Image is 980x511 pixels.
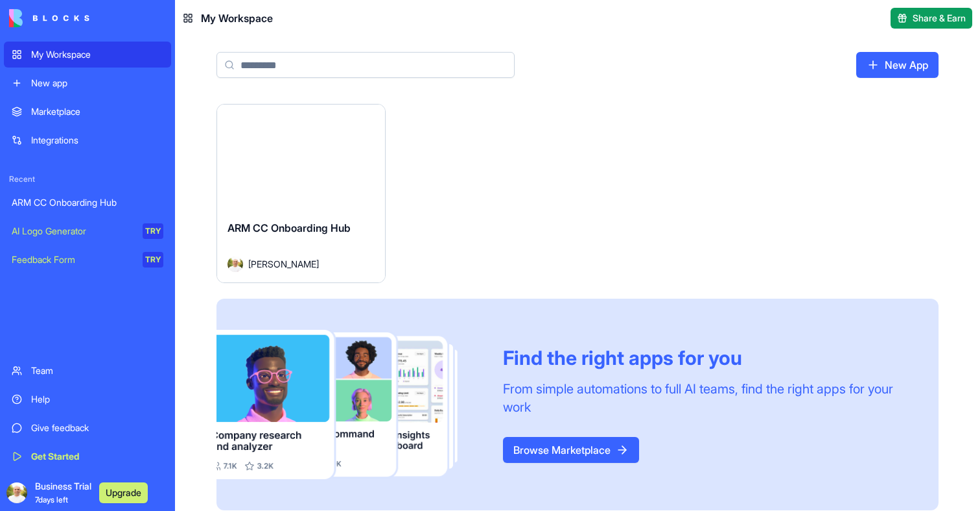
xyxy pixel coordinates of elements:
a: Get Started [4,443,171,469]
img: logo [9,9,89,27]
div: AI Logo Generator [12,225,134,238]
img: Frame_181_egmpey.png [216,330,482,479]
a: Browse Marketplace [503,437,639,463]
a: Integrations [4,127,171,153]
img: ACg8ocLOIEoAmjm4heWCeE7lsfoDcp5jJihZlmFmn9yyd1nm-K_6I6A=s96-c [6,482,27,503]
a: Give feedback [4,415,171,441]
span: [PERSON_NAME] [248,257,319,271]
a: New App [856,52,939,78]
span: Share & Earn [913,12,966,25]
a: Help [4,386,171,412]
span: 7 days left [35,495,68,505]
div: Give feedback [31,421,163,434]
span: Recent [4,174,171,184]
div: Get Started [31,450,163,463]
span: My Workspace [201,10,273,26]
div: TRY [143,252,163,268]
div: New app [31,77,163,90]
div: Help [31,393,163,406]
div: ARM CC Onboarding Hub [12,196,163,209]
a: ARM CC Onboarding Hub [4,190,171,216]
span: ARM CC Onboarding Hub [227,221,351,234]
div: Find the right apps for you [503,346,907,369]
button: Share & Earn [891,8,972,29]
button: Upgrade [99,482,148,503]
a: ARM CC Onboarding HubAvatar[PERSON_NAME] [216,104,386,283]
a: Feedback FormTRY [4,247,171,273]
span: Business Trial [35,480,91,506]
a: My Workspace [4,42,171,68]
div: From simple automations to full AI teams, find the right apps for your work [503,380,907,416]
a: New app [4,70,171,96]
div: Marketplace [31,105,163,118]
img: Avatar [227,256,243,272]
div: TRY [143,223,163,239]
a: Marketplace [4,99,171,125]
div: Team [31,364,163,377]
div: Integrations [31,134,163,147]
a: AI Logo GeneratorTRY [4,218,171,244]
div: My Workspace [31,48,163,61]
div: Feedback Form [12,253,134,266]
a: Team [4,358,171,384]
